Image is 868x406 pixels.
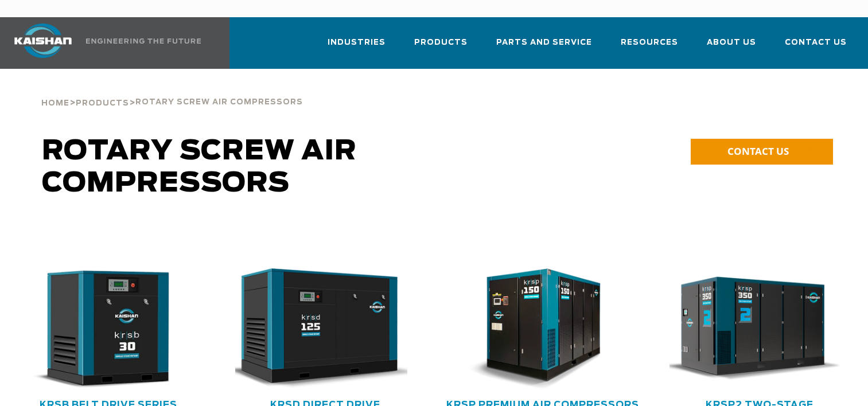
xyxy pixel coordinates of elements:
[10,268,190,390] img: krsb30
[727,145,789,158] span: CONTACT US
[661,268,842,390] img: krsp350
[691,139,833,165] a: CONTACT US
[86,38,201,44] img: Engineering the future
[76,97,129,108] a: Products
[785,28,847,67] a: Contact Us
[41,69,303,112] div: > >
[41,97,69,108] a: Home
[18,268,198,390] div: krsb30
[496,36,592,49] span: Parts and Service
[135,99,303,106] span: Rotary Screw Air Compressors
[42,138,357,197] span: Rotary Screw Air Compressors
[414,36,468,49] span: Products
[41,100,69,107] span: Home
[235,268,415,390] div: krsd125
[328,28,386,67] a: Industries
[76,100,129,107] span: Products
[444,268,625,390] img: krsp150
[414,28,468,67] a: Products
[496,28,592,67] a: Parts and Service
[227,268,407,390] img: krsd125
[785,36,847,49] span: Contact Us
[453,268,633,390] div: krsp150
[621,28,678,67] a: Resources
[707,28,756,67] a: About Us
[621,36,678,49] span: Resources
[707,36,756,49] span: About Us
[670,268,850,390] div: krsp350
[328,36,386,49] span: Industries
